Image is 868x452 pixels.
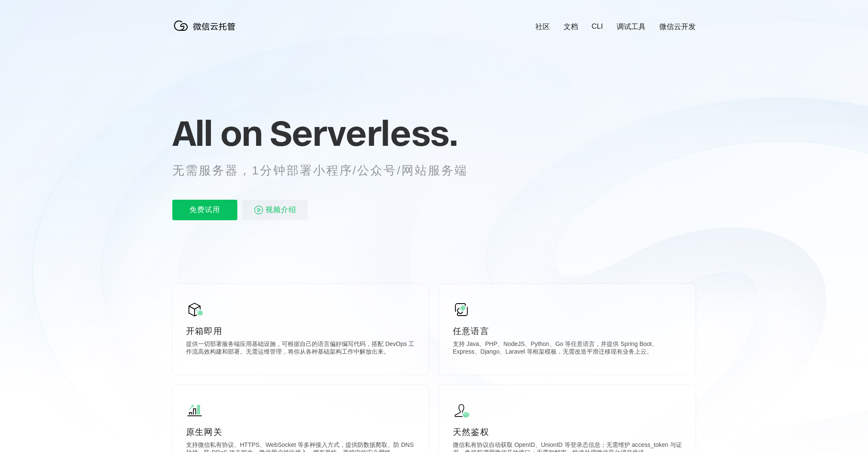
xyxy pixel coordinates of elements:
[266,200,296,220] span: 视频介绍
[172,17,241,34] img: 微信云托管
[172,200,237,220] p: 免费试用
[186,340,415,357] p: 提供一切部署服务端应用基础设施，可根据自己的语言偏好编写代码，搭配 DevOps 工作流高效构建和部署。无需运维管理，将你从各种基础架构工作中解放出来。
[270,112,458,154] span: Serverless.
[535,22,550,32] a: 社区
[453,340,682,357] p: 支持 Java、PHP、NodeJS、Python、Go 等任意语言，并提供 Spring Boot、Express、Django、Laravel 等框架模板，无需改造平滑迁移现有业务上云。
[254,205,264,215] img: video_play.svg
[186,325,415,337] p: 开箱即用
[172,112,262,154] span: All on
[186,426,415,438] p: 原生网关
[592,22,603,31] a: CLI
[172,162,484,179] p: 无需服务器，1分钟部署小程序/公众号/网站服务端
[453,325,682,337] p: 任意语言
[564,22,578,32] a: 文档
[659,22,696,32] a: 微信云开发
[617,22,646,32] a: 调试工具
[453,426,682,438] p: 天然鉴权
[172,28,241,35] a: 微信云托管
